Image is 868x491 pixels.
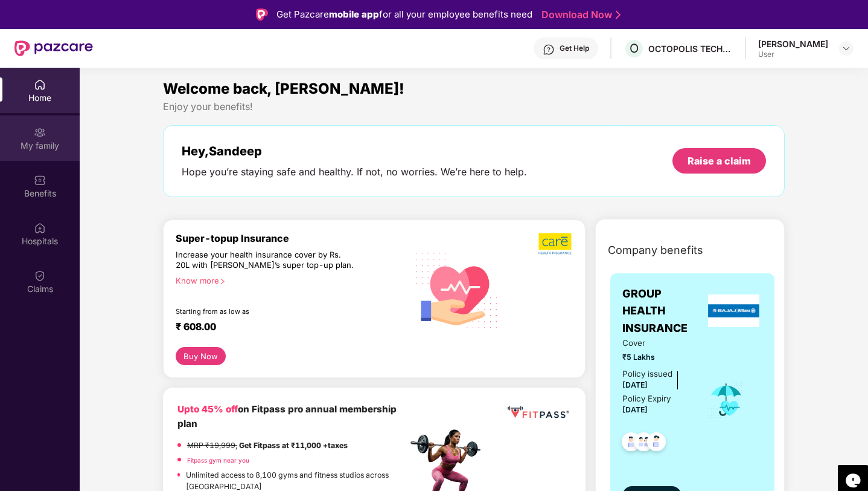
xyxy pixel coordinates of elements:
[708,294,760,327] img: insurerLogo
[642,429,671,458] img: svg+xml;base64,PHN2ZyB4bWxucz0iaHR0cDovL3d3dy53My5vcmcvMjAwMC9zdmciIHdpZHRoPSI0OC45NDMiIGhlaWdodD...
[622,337,691,350] span: Cover
[622,351,691,363] span: ₹5 Lakhs
[758,38,828,50] div: [PERSON_NAME]
[163,100,785,113] div: Enjoy your benefits!
[176,320,395,335] div: ₹ 608.00
[622,380,648,389] span: [DATE]
[182,166,527,178] div: Hope you’re staying safe and healthy. If not, no worries. We’re here to help.
[34,174,46,186] img: svg+xml;base64,PHN2ZyBpZD0iQmVuZWZpdHMiIHhtbG5zPSJodHRwOi8vd3d3LnczLm9yZy8yMDAwL3N2ZyIgd2lkdGg9Ij...
[841,44,851,53] img: svg+xml;base64,PHN2ZyBpZD0iRHJvcGRvd24tMzJ4MzIiIHhtbG5zPSJodHRwOi8vd3d3LnczLm9yZy8yMDAwL3N2ZyIgd2...
[176,250,356,271] div: Increase your health insurance cover by Rs. 20L with [PERSON_NAME]’s super top-up plan.
[648,43,733,54] div: OCTOPOLIS TECHNOLOGIES PRIVATE LIMITED
[219,278,226,285] span: right
[176,276,400,284] div: Know more
[177,403,397,429] b: on Fitpass pro annual membership plan
[407,239,507,340] img: svg+xml;base64,PHN2ZyB4bWxucz0iaHR0cDovL3d3dy53My5vcmcvMjAwMC9zdmciIHhtbG5zOnhsaW5rPSJodHRwOi8vd3...
[34,79,46,91] img: svg+xml;base64,PHN2ZyBpZD0iSG9tZSIgeG1sbnM9Imh0dHA6Ly93d3cudzMub3JnLzIwMDAvc3ZnIiB3aWR0aD0iMjAiIG...
[622,405,648,414] span: [DATE]
[276,7,532,22] div: Get Pazcare for all your employee benefits need
[177,403,238,415] b: Upto 45% off
[616,429,646,458] img: svg+xml;base64,PHN2ZyB4bWxucz0iaHR0cDovL3d3dy53My5vcmcvMjAwMC9zdmciIHdpZHRoPSI0OC45NDMiIGhlaWdodD...
[239,441,348,450] strong: Get Fitpass at ₹11,000 +taxes
[630,41,639,56] span: O
[688,154,751,167] div: Raise a claim
[176,232,407,244] div: Super-topup Insurance
[182,144,527,158] div: Hey, Sandeep
[176,347,226,365] button: Buy Now
[256,8,268,21] img: Logo
[34,222,46,234] img: svg+xml;base64,PHN2ZyBpZD0iSG9zcGl0YWxzIiB4bWxucz0iaHR0cDovL3d3dy53My5vcmcvMjAwMC9zdmciIHdpZHRoPS...
[329,8,379,20] strong: mobile app
[34,270,46,282] img: svg+xml;base64,PHN2ZyBpZD0iQ2xhaW0iIHhtbG5zPSJodHRwOi8vd3d3LnczLm9yZy8yMDAwL3N2ZyIgd2lkdGg9IjIwIi...
[608,242,703,259] span: Company benefits
[187,457,249,464] a: Fitpass gym near you
[505,402,571,423] img: fppp.png
[616,8,621,21] img: Stroke
[707,380,746,420] img: icon
[14,41,93,56] img: New Pazcare Logo
[543,44,555,56] img: svg+xml;base64,PHN2ZyBpZD0iSGVscC0zMngzMiIgeG1sbnM9Imh0dHA6Ly93d3cudzMub3JnLzIwMDAvc3ZnIiB3aWR0aD...
[622,368,672,380] div: Policy issued
[622,285,705,337] span: GROUP HEALTH INSURANCE
[541,8,617,21] a: Download Now
[176,307,356,316] div: Starting from as low as
[629,429,659,458] img: svg+xml;base64,PHN2ZyB4bWxucz0iaHR0cDovL3d3dy53My5vcmcvMjAwMC9zdmciIHdpZHRoPSI0OC45MTUiIGhlaWdodD...
[622,392,671,405] div: Policy Expiry
[538,232,573,255] img: b5dec4f62d2307b9de63beb79f102df3.png
[163,80,404,97] span: Welcome back, [PERSON_NAME]!
[34,126,46,138] img: svg+xml;base64,PHN2ZyB3aWR0aD0iMjAiIGhlaWdodD0iMjAiIHZpZXdCb3g9IjAgMCAyMCAyMCIgZmlsbD0ibm9uZSIgeG...
[560,44,589,53] div: Get Help
[187,441,237,450] del: MRP ₹19,999,
[758,50,828,59] div: User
